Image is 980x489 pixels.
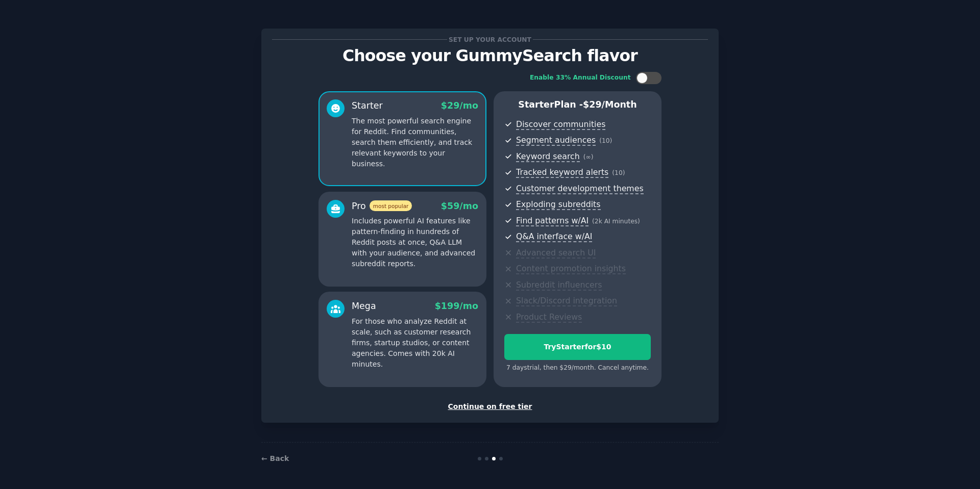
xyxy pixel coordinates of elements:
div: 7 days trial, then $ 29 /month . Cancel anytime. [504,364,651,373]
a: ← Back [261,454,289,462]
span: ( ∞ ) [583,153,594,161]
span: $ 199 /mo [435,301,478,311]
span: Find patterns w/AI [516,216,589,226]
span: $ 59 /mo [441,201,478,211]
span: Exploding subreddits [516,199,600,210]
span: Product Reviews [516,312,582,323]
span: Keyword search [516,151,580,162]
span: Segment audiences [516,135,596,146]
span: Tracked keyword alerts [516,167,608,178]
span: Advanced search UI [516,248,596,259]
div: Enable 33% Annual Discount [530,73,631,83]
div: Continue on free tier [272,401,708,412]
span: Discover communities [516,119,605,130]
p: Starter Plan - [504,98,651,111]
span: ( 10 ) [599,137,612,144]
div: Starter [352,99,383,112]
span: Subreddit influencers [516,280,602,291]
span: Set up your account [447,34,533,45]
p: The most powerful search engine for Reddit. Find communities, search them efficiently, and track ... [352,116,478,169]
span: Customer development themes [516,184,644,194]
span: Content promotion insights [516,264,626,274]
p: For those who analyze Reddit at scale, such as customer research firms, startup studios, or conte... [352,316,478,370]
p: Includes powerful AI features like pattern-finding in hundreds of Reddit posts at once, Q&A LLM w... [352,216,478,269]
span: Slack/Discord integration [516,296,617,306]
span: $ 29 /month [583,99,637,110]
span: Q&A interface w/AI [516,231,592,242]
span: ( 2k AI minutes ) [592,218,640,225]
div: Try Starter for $10 [505,342,650,352]
span: ( 10 ) [612,169,625,176]
div: Mega [352,300,376,313]
div: Pro [352,200,412,213]
span: most popular [370,200,412,211]
button: TryStarterfor$10 [504,334,651,360]
span: $ 29 /mo [441,100,478,111]
p: Choose your GummySearch flavor [272,47,708,65]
